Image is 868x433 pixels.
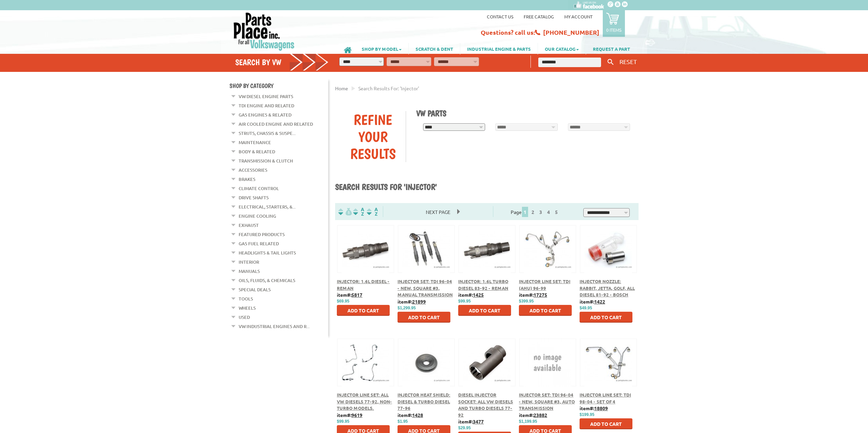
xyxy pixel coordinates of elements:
a: 3 [538,209,544,215]
img: Parts Place Inc! [233,12,295,51]
span: $399.95 [519,299,534,304]
span: $1,199.95 [519,419,537,424]
span: Injector Nozzle: Rabbit, Jetta, Golf, All Diesel 81-92 - Bosch [580,278,635,297]
a: Injector Set: TDI 96-04 - New, Square #3, Auto Transmission [519,392,575,411]
span: $1,299.95 [398,306,416,310]
a: 5 [553,209,559,215]
b: item#: [337,412,362,418]
a: SHOP BY MODEL [355,43,408,55]
a: Brakes [239,175,255,184]
a: REQUEST A PART [586,43,637,55]
a: Injector Heat Shield: Diesel & Turbo Diesel 77-96 [398,392,450,411]
a: Injector Line Set: TDI (AHU) 96-99 [519,278,570,291]
h4: Search by VW [235,57,329,67]
a: Gas Fuel Related [239,239,279,248]
button: Add to Cart [580,418,632,429]
button: Add to Cart [337,305,390,316]
b: item#: [458,292,484,298]
button: Add to Cart [519,305,572,316]
a: Manuals [239,267,260,276]
p: 0 items [606,27,622,33]
u: 21899 [412,298,426,305]
span: Add to Cart [347,307,379,313]
a: Injector: 1.6L Turbo Diesel 83-92 - Reman [458,278,508,291]
a: Free Catalog [524,14,554,19]
a: Gas Engines & Related [239,110,291,119]
u: 3477 [473,418,484,424]
u: 18809 [594,405,608,411]
a: Injector: 1.6L Diesel - Reman [337,278,390,291]
a: Injector Line Set: TDI 98-04 - Set of 4 [580,392,631,404]
a: Injector Line Set: All VW Diesels 77-92, Non-Turbo models. [337,392,392,411]
span: Add to Cart [408,314,440,320]
u: 5817 [351,292,362,298]
span: Search results for: 'injector' [358,85,419,91]
u: 9619 [351,412,362,418]
a: Maintenance [239,138,271,147]
a: Featured Products [239,230,285,239]
b: item#: [398,298,426,305]
span: 1 [522,207,528,217]
a: Accessories [239,166,267,174]
a: Special Deals [239,285,271,294]
span: Next Page [419,207,457,217]
a: Headlights & Tail Lights [239,248,296,257]
button: Add to Cart [580,312,632,323]
b: item#: [337,292,362,298]
span: Add to Cart [590,421,622,427]
a: Body & Related [239,147,275,156]
a: Struts, Chassis & Suspe... [239,129,296,138]
a: Engine Cooling [239,212,276,220]
img: Sort by Sales Rank [365,208,379,216]
a: INDUSTRIAL ENGINE & PARTS [460,43,538,55]
span: $1.95 [398,419,408,424]
a: My Account [564,14,593,19]
b: item#: [580,298,605,305]
button: Keyword Search [605,57,616,68]
u: 17275 [534,292,547,298]
a: Injector Set: TDI 96-04 - New, Square #3, Manual Transmission [398,278,453,297]
a: Diesel Injector Socket: All VW Diesels and Turbo Diesels 77-92 [458,392,513,418]
a: Air Cooled Engine and Related [239,120,313,128]
span: $29.95 [458,426,471,430]
a: VW Diesel Engine Parts [239,92,293,101]
b: item#: [580,405,608,411]
a: SCRATCH & DENT [409,43,460,55]
span: $49.95 [580,306,592,310]
a: 0 items [603,10,625,37]
a: Next Page [419,209,457,215]
span: Home [335,85,348,91]
a: Interior [239,258,259,266]
b: item#: [519,292,547,298]
a: Tools [239,294,253,303]
a: Contact us [487,14,513,19]
u: 1422 [594,298,605,305]
a: Used [239,313,250,322]
span: $199.95 [580,412,594,417]
a: OUR CATALOG [538,43,586,55]
img: filterpricelow.svg [338,208,352,216]
a: Climate Control [239,184,279,193]
h1: Search results for 'injector' [335,182,639,193]
span: Add to Cart [529,307,561,313]
h4: Shop By Category [229,82,328,89]
a: Wheels [239,304,256,312]
span: RESET [619,58,637,65]
span: Add to Cart [590,314,622,320]
a: Drive Shafts [239,193,269,202]
div: Refine Your Results [340,111,406,162]
a: Electrical, Starters, &... [239,202,296,211]
a: Oils, Fluids, & Chemicals [239,276,295,285]
b: item#: [519,412,547,418]
span: Add to Cart [469,307,500,313]
b: item#: [398,412,423,418]
span: $99.95 [458,299,471,304]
